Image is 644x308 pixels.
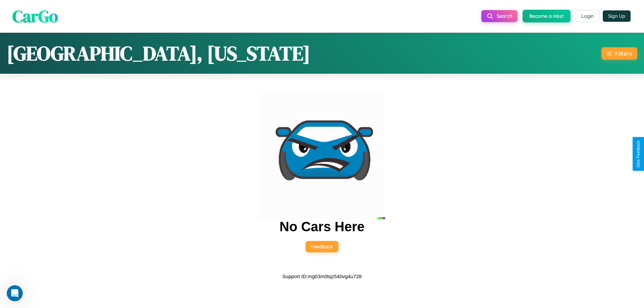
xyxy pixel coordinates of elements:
p: Support ID: mg03m0tqz540vg4u728 [282,272,362,281]
button: Login [576,10,599,22]
button: Sign Up [603,10,631,22]
button: Filters [601,47,637,60]
iframe: Intercom live chat [7,285,23,301]
span: Search [497,13,512,19]
div: Give Feedback [636,140,641,168]
h2: No Cars Here [279,219,364,234]
button: Search [481,10,518,22]
button: Feedback [306,241,338,252]
h1: [GEOGRAPHIC_DATA], [US_STATE] [7,40,310,67]
img: car [259,93,385,219]
span: CarGo [12,4,58,27]
div: Filters [615,50,632,57]
button: Become a Host [523,10,571,22]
